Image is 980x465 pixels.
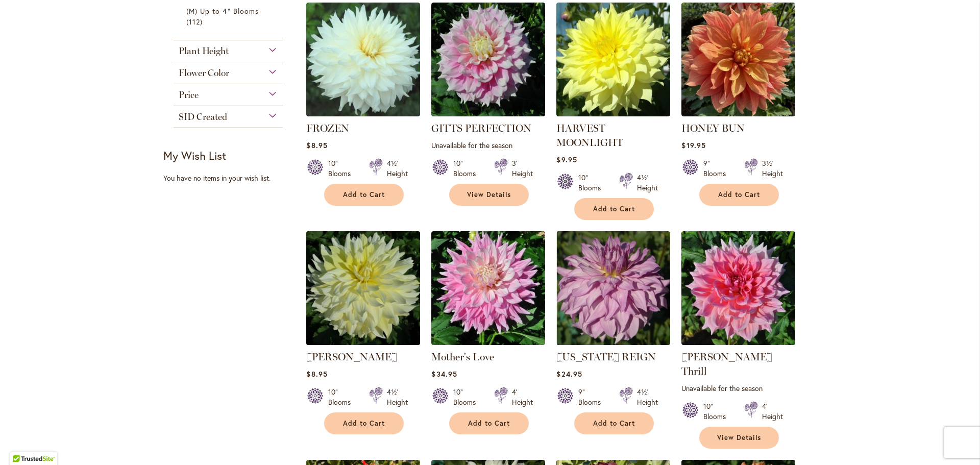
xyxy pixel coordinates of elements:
[163,173,300,183] div: You have no items in your wish list.
[556,155,577,164] span: $9.95
[324,184,404,206] button: Add to Cart
[186,6,273,27] a: (M) Up to 4" Blooms 112
[453,387,482,407] div: 10" Blooms
[556,351,656,363] a: [US_STATE] REIGN
[387,387,408,407] div: 4½' Height
[431,369,457,379] span: $34.95
[343,419,385,428] span: Add to Cart
[593,419,635,428] span: Add to Cart
[306,369,327,379] span: $8.95
[431,122,531,134] a: GITTS PERFECTION
[681,109,795,118] a: Honey Bun
[324,412,404,434] button: Add to Cart
[387,158,408,179] div: 4½' Height
[8,429,36,457] iframe: Launch Accessibility Center
[453,158,482,179] div: 10" Blooms
[717,433,761,442] span: View Details
[556,109,670,118] a: Harvest Moonlight
[681,351,772,377] a: [PERSON_NAME] Thrill
[306,337,420,347] a: La Luna
[699,184,779,206] button: Add to Cart
[762,401,783,422] div: 4' Height
[306,140,327,150] span: $8.95
[574,198,654,220] button: Add to Cart
[593,205,635,213] span: Add to Cart
[186,16,205,27] span: 112
[467,190,511,199] span: View Details
[637,387,658,407] div: 4½' Height
[512,158,533,179] div: 3' Height
[431,337,545,347] a: Mother's Love
[681,337,795,347] a: Otto's Thrill
[306,109,420,118] a: Frozen
[681,383,795,393] p: Unavailable for the season
[343,190,385,199] span: Add to Cart
[762,158,783,179] div: 3½' Height
[179,89,199,101] span: Price
[328,387,357,407] div: 10" Blooms
[306,3,420,116] img: Frozen
[718,190,760,199] span: Add to Cart
[703,158,732,179] div: 9" Blooms
[304,228,423,348] img: La Luna
[681,122,745,134] a: HONEY BUN
[574,412,654,434] button: Add to Cart
[556,369,582,379] span: $24.95
[681,140,705,150] span: $19.95
[186,6,259,16] span: (M) Up to 4" Blooms
[431,231,545,345] img: Mother's Love
[468,419,510,428] span: Add to Cart
[578,387,607,407] div: 9" Blooms
[681,231,795,345] img: Otto's Thrill
[578,173,607,193] div: 10" Blooms
[681,3,795,116] img: Honey Bun
[556,231,670,345] img: OREGON REIGN
[431,3,545,116] img: GITTS PERFECTION
[179,45,229,57] span: Plant Height
[306,351,397,363] a: [PERSON_NAME]
[328,158,357,179] div: 10" Blooms
[637,173,658,193] div: 4½' Height
[163,148,226,163] strong: My Wish List
[431,140,545,150] p: Unavailable for the season
[431,109,545,118] a: GITTS PERFECTION
[512,387,533,407] div: 4' Height
[556,3,670,116] img: Harvest Moonlight
[556,337,670,347] a: OREGON REIGN
[699,427,779,449] a: View Details
[431,351,494,363] a: Mother's Love
[449,412,529,434] button: Add to Cart
[703,401,732,422] div: 10" Blooms
[306,122,349,134] a: FROZEN
[179,111,227,123] span: SID Created
[179,67,229,79] span: Flower Color
[556,122,623,149] a: HARVEST MOONLIGHT
[449,184,529,206] a: View Details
